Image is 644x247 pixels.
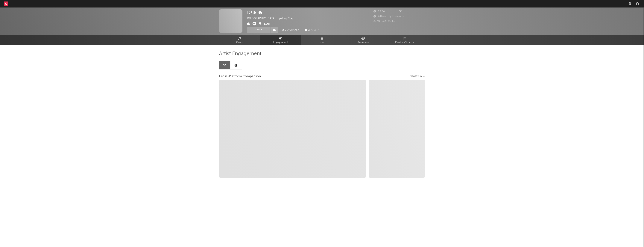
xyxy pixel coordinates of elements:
[373,10,385,13] span: 3,854
[219,35,260,45] a: Music
[260,35,301,45] a: Engagement
[273,40,288,45] span: Engagement
[343,35,384,45] a: Audience
[384,35,425,45] a: Playlists/Charts
[247,27,271,33] button: Track
[395,40,414,45] span: Playlists/Charts
[280,27,301,33] a: Benchmark
[236,40,243,45] span: Music
[303,27,321,33] button: Summary
[219,52,262,56] span: Artist Engagement
[264,22,271,26] button: Edit
[308,29,319,31] span: Summary
[373,15,404,18] span: 44 Monthly Listeners
[373,20,395,22] span: Jump Score: 24.7
[409,75,425,78] button: Export CSV
[358,40,369,45] span: Audience
[247,9,263,16] div: D!lk
[247,16,298,21] div: [GEOGRAPHIC_DATA] | Hip-Hop/Rap
[399,10,405,13] span: 1
[285,28,299,32] span: Benchmark
[320,40,324,45] span: Live
[301,35,343,45] a: Live
[219,74,261,79] span: Cross-Platform Comparison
